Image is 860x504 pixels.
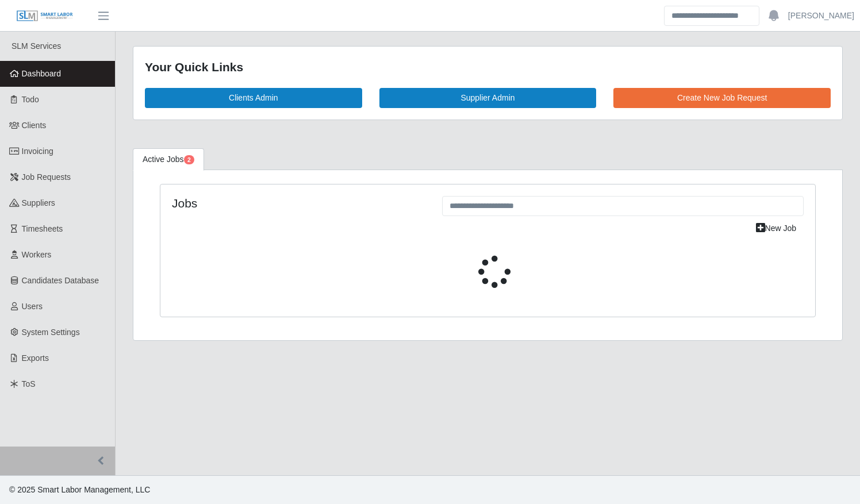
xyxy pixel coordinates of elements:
span: Workers [22,250,52,259]
a: Clients Admin [145,88,362,108]
a: Supplier Admin [379,88,597,108]
span: © 2025 Smart Labor Management, LLC [9,485,150,494]
a: Create New Job Request [613,88,831,108]
a: New Job [748,218,804,238]
span: ToS [22,379,36,388]
span: Candidates Database [22,276,99,285]
span: Clients [22,121,47,130]
h4: Jobs [172,196,425,210]
a: Active Jobs [133,148,204,171]
span: Todo [22,95,39,104]
input: Search [664,6,759,26]
span: Dashboard [22,69,62,78]
span: Suppliers [22,198,55,207]
div: Your Quick Links [145,58,831,76]
span: Invoicing [22,147,53,156]
span: Pending Jobs [184,155,194,164]
img: SLM Logo [16,10,74,22]
span: Users [22,302,43,311]
span: Exports [22,353,49,363]
span: System Settings [22,328,80,337]
a: [PERSON_NAME] [788,10,854,22]
span: SLM Services [11,41,61,51]
span: Timesheets [22,224,63,233]
span: Job Requests [22,172,71,182]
